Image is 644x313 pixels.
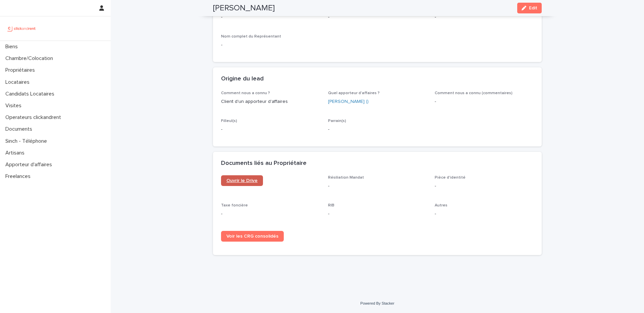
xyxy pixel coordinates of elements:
p: - [435,210,534,217]
p: - [221,14,320,21]
p: - [435,98,534,105]
span: Quel apporteur d'affaires ? [328,91,380,95]
p: Visites [3,103,27,109]
span: Parrain(s) [328,119,346,123]
a: [PERSON_NAME] () [328,98,369,105]
p: Freelances [3,173,36,180]
p: Artisans [3,150,30,156]
p: - [435,183,534,190]
p: - [328,126,427,133]
span: Nom complet du Représentant [221,35,281,39]
button: Edit [517,3,542,13]
img: UCB0brd3T0yccxBKYDjQ [5,22,38,35]
span: Ouvrir le Drive [226,178,258,183]
span: Filleul(s) [221,119,237,123]
a: Powered By Stacker [360,301,394,305]
h2: Origine du lead [221,75,264,83]
p: - [328,183,427,190]
p: - [221,42,320,49]
p: Biens [3,44,23,50]
p: - [221,210,320,217]
p: Apporteur d'affaires [3,162,57,168]
p: Client d'un apporteur d'affaires [221,98,320,105]
p: - [328,14,427,21]
a: Ouvrir le Drive [221,175,263,186]
span: Autres [435,203,447,207]
p: Propriétaires [3,67,40,73]
span: Voir les CRG consolidés [226,234,278,239]
p: Chambre/Colocation [3,55,58,62]
span: Edit [529,6,537,10]
p: Sinch - Téléphone [3,138,52,144]
a: Voir les CRG consolidés [221,231,284,242]
h2: [PERSON_NAME] [213,3,275,13]
p: Operateurs clickandrent [3,114,66,121]
span: Pièce d'identité [435,176,466,180]
p: Locataires [3,79,35,85]
p: - [435,14,534,21]
span: Comment nous a connu ? [221,91,270,95]
p: Candidats Locataires [3,91,60,97]
span: RIB [328,203,334,207]
h2: Documents liés au Propriétaire [221,160,307,167]
p: - [221,126,320,133]
span: Comment nous a connu (commentaires) [435,91,513,95]
span: Résiliation Mandat [328,176,364,180]
p: - [328,210,427,217]
p: Documents [3,126,38,132]
span: Taxe foncière [221,203,248,207]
